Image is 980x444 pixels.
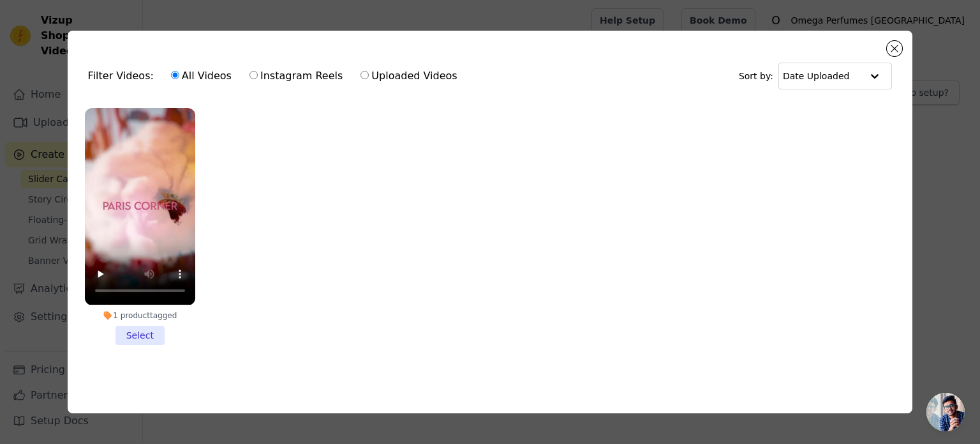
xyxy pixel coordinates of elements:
label: Instagram Reels [249,68,343,84]
label: All Videos [170,68,232,84]
div: Filter Videos: [88,61,464,91]
div: 1 product tagged [85,310,195,321]
button: Close modal [887,41,902,56]
label: Uploaded Videos [360,68,457,84]
a: Open chat [926,393,965,431]
div: Sort by: [739,63,893,89]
